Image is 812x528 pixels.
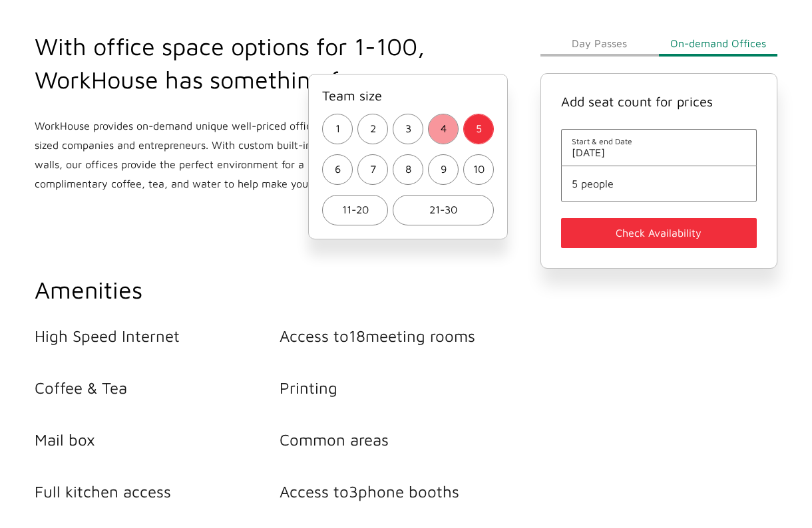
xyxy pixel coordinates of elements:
[393,195,494,225] button: 21-30
[405,119,411,138] span: 3
[441,119,447,138] span: 4
[357,114,388,144] button: 2
[35,430,280,449] li: Mail box
[463,154,494,185] button: 10
[370,160,376,179] span: 7
[357,154,388,185] button: 7
[35,116,483,194] p: WorkHouse provides on-demand unique well-priced office spaces for small and medium-sized companie...
[322,114,353,144] button: 1
[561,218,757,248] button: Check Availability
[572,146,746,158] span: [DATE]
[441,160,447,179] span: 9
[280,327,524,345] li: Access to 18 meeting rooms
[572,136,746,158] button: Start & end Date[DATE]
[35,378,280,397] li: Coffee & Tea
[35,327,280,345] li: High Speed Internet
[429,200,457,219] span: 21-30
[280,482,524,501] li: Access to 3 phone booths
[393,154,423,185] button: 8
[476,119,482,138] span: 5
[35,30,483,96] h2: With office space options for 1-100, WorkHouse has something for everyone.
[335,160,341,179] span: 6
[322,154,353,185] button: 6
[280,378,524,397] li: Printing
[428,114,459,144] button: 4
[370,119,376,138] span: 2
[561,94,757,109] h4: Add seat count for prices
[428,154,459,185] button: 9
[473,160,485,179] span: 10
[463,114,494,144] button: 5
[342,200,369,219] span: 11-20
[393,114,423,144] button: 3
[659,30,777,57] button: On-demand Offices
[572,136,746,146] span: Start & end Date
[540,30,659,57] button: Day Passes
[280,430,524,449] li: Common areas
[35,482,280,501] li: Full kitchen access
[335,119,340,138] span: 1
[35,273,524,307] h2: Amenities
[405,160,411,179] span: 8
[322,88,494,103] h4: Team size
[322,195,388,225] button: 11-20
[572,178,746,190] button: 5 people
